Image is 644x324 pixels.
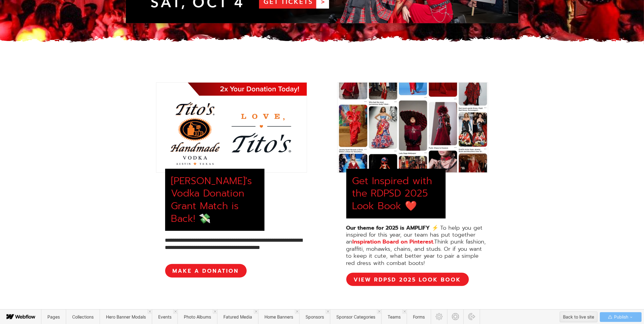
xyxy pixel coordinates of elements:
strong: Our theme for 2025 is AMPLIFY ⚡️ [346,224,439,232]
span: Home Banners [264,314,293,319]
span: Fatured Media [223,314,252,319]
span: Pages [47,314,60,319]
a: Close 'Photo Albums' tab [213,310,217,314]
span: Publish [613,313,628,322]
span: Sponsor Categories [336,314,375,319]
a: Close 'Home Banners' tab [295,310,299,314]
a: Close 'Events' tab [173,310,178,314]
a: Close 'Teams' tab [402,310,407,314]
a: Inspiration Board on Pinterest. [353,237,434,246]
span: Sponsors [306,314,324,319]
span: Events [158,314,171,319]
span: Photo Albums [184,314,211,319]
div: Get Inspired with the RDPSD 2025 Look Book ❤️ [352,175,440,212]
a: MAKE A DONATION [165,264,247,277]
a: Close 'Fatured Media' tab [254,310,258,314]
div: [PERSON_NAME]'s Vodka Donation Grant Match is Back! 💸 [171,175,258,225]
button: Publish [600,312,642,322]
span: Hero Banner Modals [106,314,146,319]
a: View RDPSD 2025 Look Book [346,273,469,286]
a: Close 'Hero Banner Modals' tab [148,310,152,314]
span: Collections [72,314,94,319]
span: Teams [388,314,401,319]
span: Forms [413,314,425,319]
button: Back to live site [560,312,598,322]
a: Close 'Sponsors' tab [326,310,330,314]
div: To help you get inspired for this year, our team has put together an Think punk fashion, graffiti... [346,225,488,267]
div: Back to live site [563,313,594,322]
a: Close 'Sponsor Categories' tab [377,310,381,314]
